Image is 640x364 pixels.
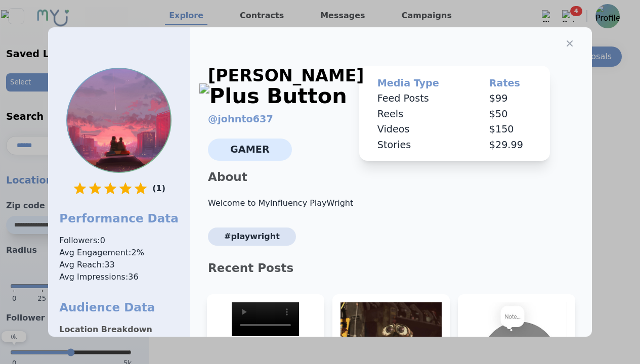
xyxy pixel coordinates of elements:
[363,76,475,91] th: Media Type
[200,197,582,209] p: Welcome to MyInfluency PlayWright
[208,113,273,125] a: @johnto637
[363,122,475,138] td: Videos
[67,69,170,172] img: Profile
[475,76,546,91] th: Rates
[59,210,179,226] h1: Performance Data
[59,324,179,336] p: Location Breakdown
[59,247,179,259] span: Avg Engagement: 2 %
[200,169,582,185] p: About
[208,227,296,246] span: #PlayWright
[208,139,292,161] span: Gamer
[200,260,582,276] p: Recent Posts
[59,259,179,271] span: Avg Reach: 33
[363,107,475,122] td: Reels
[208,66,364,106] div: [PERSON_NAME]
[475,138,546,153] td: $ 29.99
[199,83,347,109] img: Plus Button
[363,138,475,153] td: Stories
[152,181,165,196] p: ( 1 )
[59,271,179,283] span: Avg Impressions: 36
[475,107,546,122] td: $ 50
[59,299,179,315] h1: Audience Data
[475,91,546,107] td: $ 99
[363,91,475,107] td: Feed Posts
[475,122,546,138] td: $ 150
[59,235,179,247] span: Followers: 0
